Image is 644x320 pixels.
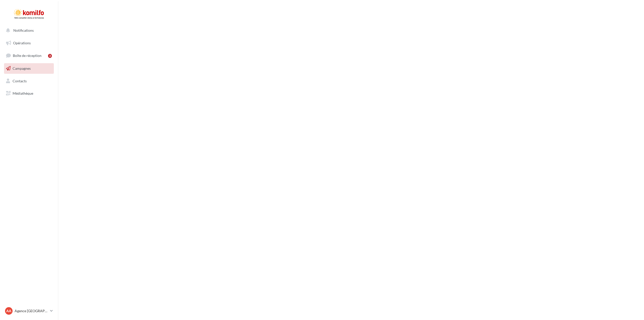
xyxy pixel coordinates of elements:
[3,63,55,74] a: Campagnes
[48,54,52,58] div: 3
[13,41,31,45] span: Opérations
[15,308,48,313] p: Agence [GEOGRAPHIC_DATA]
[13,79,27,83] span: Contacts
[13,28,34,32] span: Notifications
[13,66,31,70] span: Campagnes
[13,91,33,95] span: Médiathèque
[13,53,42,58] span: Boîte de réception
[4,306,54,316] a: AA Agence [GEOGRAPHIC_DATA]
[3,38,55,48] a: Opérations
[3,76,55,86] a: Contacts
[3,50,55,61] a: Boîte de réception3
[3,88,55,99] a: Médiathèque
[3,25,53,36] button: Notifications
[6,308,11,313] span: AA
